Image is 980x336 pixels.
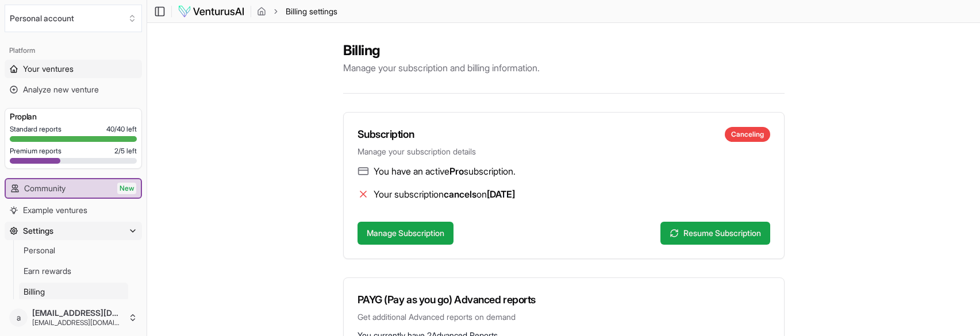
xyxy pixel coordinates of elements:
[444,188,476,200] span: cancels
[19,283,128,301] a: Billing
[19,241,128,260] a: Personal
[23,204,87,216] span: Example ventures
[178,5,245,18] img: logo
[24,183,66,194] span: Community
[5,5,142,32] button: Select an organization
[5,304,142,331] button: a[EMAIL_ADDRESS][DOMAIN_NAME][EMAIL_ADDRESS][DOMAIN_NAME]
[5,60,142,78] a: Your ventures
[23,84,99,95] span: Analyze new venture
[487,188,515,200] span: [DATE]
[725,127,770,142] div: Canceling
[114,146,137,156] span: 2 / 5 left
[358,292,770,308] h3: PAYG (Pay as you go) Advanced reports
[286,6,337,17] span: Billing settings
[10,111,137,122] h3: Pro plan
[24,286,45,298] span: Billing
[464,165,516,177] span: subscription.
[343,41,785,60] h2: Billing
[374,188,444,200] span: Your subscription
[5,201,142,219] a: Example ventures
[257,6,337,17] nav: breadcrumb
[476,188,487,200] span: on
[374,165,449,177] span: You have an active
[10,146,62,156] span: Premium reports
[449,165,464,177] span: Pro
[6,179,141,198] a: CommunityNew
[5,222,142,240] button: Settings
[5,41,142,60] div: Platform
[24,245,55,256] span: Personal
[32,308,124,318] span: [EMAIL_ADDRESS][DOMAIN_NAME]
[24,265,71,277] span: Earn rewards
[9,308,28,327] span: a
[358,311,770,323] p: Get additional Advanced reports on demand
[23,225,53,237] span: Settings
[19,262,128,280] a: Earn rewards
[358,222,454,245] button: Manage Subscription
[32,318,124,327] span: [EMAIL_ADDRESS][DOMAIN_NAME]
[358,126,414,142] h3: Subscription
[358,146,770,157] p: Manage your subscription details
[343,61,785,75] p: Manage your subscription and billing information.
[660,222,770,245] button: Resume Subscription
[23,63,74,75] span: Your ventures
[5,80,142,99] a: Analyze new venture
[10,125,62,134] span: Standard reports
[117,183,136,194] span: New
[106,125,137,134] span: 40 / 40 left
